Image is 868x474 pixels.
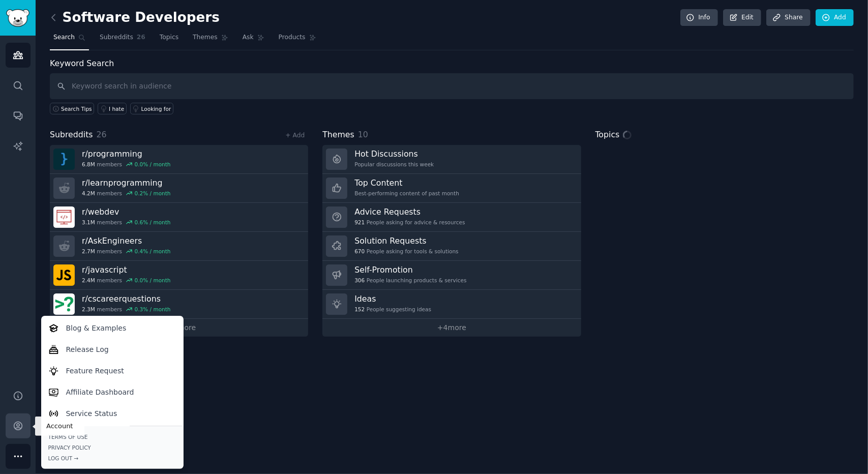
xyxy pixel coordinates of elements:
[43,339,182,360] a: Release Log
[50,58,114,68] label: Keyword Search
[279,33,306,42] span: Products
[595,129,620,141] span: Topics
[50,174,308,203] a: r/learnprogramming4.2Mmembers0.2% / month
[354,190,459,197] div: Best-performing content of past month
[109,105,124,112] div: I hate
[82,306,95,313] span: 2.3M
[50,129,93,141] span: Subreddits
[100,33,133,42] span: Subreddits
[354,219,465,226] div: People asking for advice & resources
[322,232,581,261] a: Solution Requests670People asking for tools & solutions
[354,161,434,168] div: Popular discussions this week
[358,130,368,139] span: 10
[322,261,581,290] a: Self-Promotion306People launching products & services
[98,103,127,114] a: I hate
[82,161,95,168] span: 6.8M
[61,105,92,112] span: Search Tips
[135,277,171,284] div: 0.0 % / month
[160,33,178,42] span: Topics
[82,161,171,168] div: members
[354,219,365,226] span: 921
[354,277,466,284] div: People launching products & services
[48,455,176,462] div: Log Out →
[354,248,458,255] div: People asking for tools & solutions
[193,33,218,42] span: Themes
[82,177,171,188] h3: r/ learnprogramming
[135,190,171,197] div: 0.2 % / month
[96,29,149,50] a: Subreddits26
[43,317,182,339] a: Blog & Examples
[66,387,134,398] p: Affiliate Dashboard
[354,264,466,275] h3: Self-Promotion
[82,206,171,217] h3: r/ webdev
[48,433,176,440] a: Terms of Use
[97,130,107,139] span: 26
[189,29,232,50] a: Themes
[53,149,75,170] img: programming
[82,264,171,275] h3: r/ javascript
[82,149,171,159] h3: r/ programming
[50,103,94,114] button: Search Tips
[50,29,89,50] a: Search
[285,132,305,139] a: + Add
[354,306,365,313] span: 152
[6,9,29,27] img: GummySearch logo
[354,293,431,304] h3: Ideas
[53,264,75,286] img: javascript
[354,248,365,255] span: 670
[135,219,171,226] div: 0.6 % / month
[141,105,171,112] div: Looking for
[50,232,308,261] a: r/AskEngineers2.7Mmembers0.4% / month
[50,203,308,232] a: r/webdev3.1Mmembers0.6% / month
[723,9,761,26] a: Edit
[322,129,354,141] span: Themes
[156,29,182,50] a: Topics
[135,161,171,168] div: 0.0 % / month
[53,293,75,315] img: cscareerquestions
[322,203,581,232] a: Advice Requests921People asking for advice & resources
[766,9,810,26] a: Share
[82,293,171,304] h3: r/ cscareerquestions
[50,261,308,290] a: r/javascript2.4Mmembers0.0% / month
[275,29,320,50] a: Products
[354,206,465,217] h3: Advice Requests
[82,306,171,313] div: members
[82,190,171,197] div: members
[82,235,171,246] h3: r/ AskEngineers
[50,145,308,174] a: r/programming6.8Mmembers0.0% / month
[50,290,308,319] a: r/cscareerquestions2.3Mmembers0.3% / month
[53,206,75,228] img: webdev
[322,174,581,203] a: Top ContentBest-performing content of past month
[82,248,95,255] span: 2.7M
[66,408,117,419] p: Service Status
[816,9,854,26] a: Add
[239,29,268,50] a: Ask
[137,33,145,42] span: 26
[135,306,171,313] div: 0.3 % / month
[43,403,182,424] a: Service Status
[82,219,171,226] div: members
[322,145,581,174] a: Hot DiscussionsPopular discussions this week
[50,10,220,26] h2: Software Developers
[66,323,127,334] p: Blog & Examples
[82,190,95,197] span: 4.2M
[48,444,176,451] a: Privacy Policy
[354,277,365,284] span: 306
[82,248,171,255] div: members
[130,103,173,114] a: Looking for
[50,73,854,99] input: Keyword search in audience
[354,149,434,159] h3: Hot Discussions
[53,33,75,42] span: Search
[82,277,171,284] div: members
[243,33,254,42] span: Ask
[680,9,718,26] a: Info
[354,177,459,188] h3: Top Content
[322,290,581,319] a: Ideas152People suggesting ideas
[354,306,431,313] div: People suggesting ideas
[322,319,581,337] a: +4more
[66,366,124,376] p: Feature Request
[43,381,182,403] a: Affiliate Dashboard
[66,344,109,355] p: Release Log
[43,360,182,381] a: Feature Request
[82,277,95,284] span: 2.4M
